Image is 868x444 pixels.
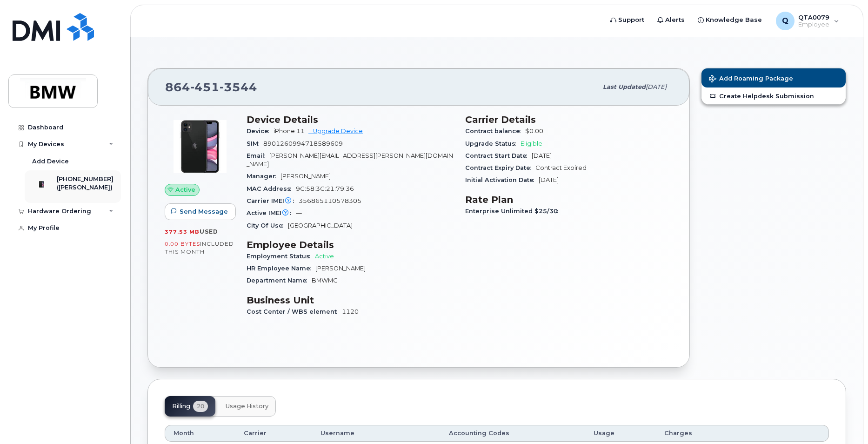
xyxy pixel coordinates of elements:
span: 377.53 MB [165,229,200,235]
span: [GEOGRAPHIC_DATA] [288,222,353,229]
span: 8901260994718589609 [263,140,343,147]
iframe: Messenger Launcher [828,404,861,437]
span: Send Message [180,207,228,216]
span: Add Roaming Package [709,75,793,84]
span: Carrier IMEI [247,197,299,204]
th: Carrier [235,425,312,442]
th: Username [312,425,441,442]
span: used [200,228,218,235]
th: Usage [585,425,656,442]
span: Email [247,152,269,159]
span: 3544 [220,80,257,94]
h3: Business Unit [247,295,454,306]
span: — [296,209,302,216]
span: 356865110578305 [299,197,361,204]
span: [DATE] [532,152,552,159]
span: iPhone 11 [274,128,305,135]
h3: Rate Plan [465,194,673,205]
span: MAC Address [247,185,296,192]
h3: Employee Details [247,239,454,250]
a: Create Helpdesk Submission [701,87,846,104]
span: Active IMEI [247,209,296,216]
span: [PERSON_NAME] [280,173,331,180]
h3: Carrier Details [465,114,673,125]
span: [PERSON_NAME] [315,265,366,272]
span: Device [247,128,274,135]
th: Charges [656,425,740,442]
span: BMWMC [312,277,338,284]
span: Contract Expiry Date [465,164,535,171]
span: Usage History [226,403,268,410]
span: 864 [165,80,257,94]
a: + Upgrade Device [308,128,363,135]
span: SIM [247,140,263,147]
span: Eligible [521,140,542,147]
span: Initial Activation Date [465,176,539,183]
span: Enterprise Unlimited $25/30 [465,208,563,215]
span: 451 [190,80,220,94]
span: City Of Use [247,222,288,229]
span: $0.00 [525,128,543,135]
span: Department Name [247,277,312,284]
span: Contract Expired [535,164,587,171]
span: Active [175,185,195,194]
span: 1120 [342,308,359,315]
span: [PERSON_NAME][EMAIL_ADDRESS][PERSON_NAME][DOMAIN_NAME] [247,152,453,168]
span: Contract Start Date [465,152,532,159]
span: Last updated [603,83,646,90]
span: Contract balance [465,128,525,135]
h3: Device Details [247,114,454,125]
span: Employment Status [247,253,315,260]
span: [DATE] [539,176,559,183]
span: HR Employee Name [247,265,315,272]
span: Upgrade Status [465,140,521,147]
span: Manager [247,173,280,180]
button: Send Message [165,203,236,220]
th: Accounting Codes [441,425,585,442]
span: 9C:58:3C:21:79:36 [296,185,354,192]
th: Month [165,425,235,442]
span: Cost Center / WBS element [247,308,342,315]
span: Active [315,253,334,260]
span: 0.00 Bytes [165,241,200,247]
img: iPhone_11.jpg [172,119,228,175]
span: [DATE] [646,83,667,90]
button: Add Roaming Package [701,68,846,87]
